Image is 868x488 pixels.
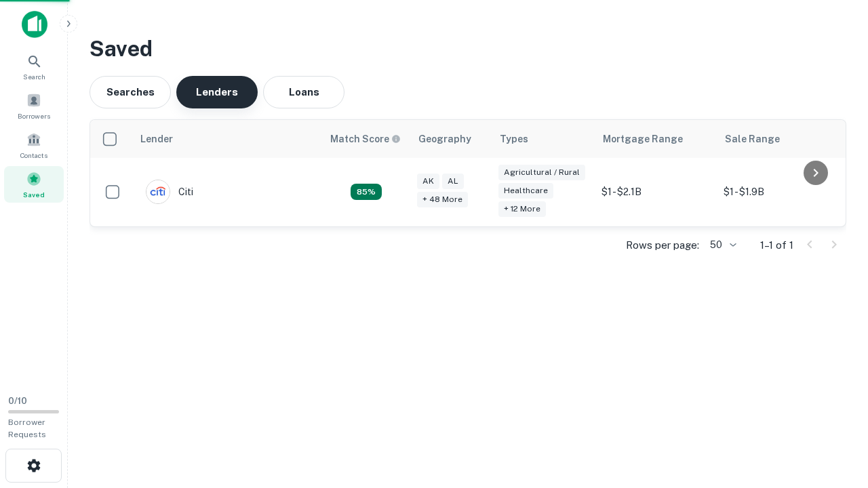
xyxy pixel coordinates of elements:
[90,33,846,65] h3: Saved
[705,235,738,255] div: 50
[595,158,717,226] td: $1 - $2.1B
[18,110,50,121] span: Borrowers
[626,237,699,253] p: Rows per page:
[4,166,64,203] a: Saved
[22,11,47,38] img: capitalize-icon.png
[90,76,171,108] button: Searches
[263,76,344,108] button: Loans
[417,192,468,207] div: + 48 more
[725,131,780,147] div: Sale Range
[417,174,439,189] div: AK
[442,174,464,189] div: AL
[322,120,410,158] th: Capitalize uses an advanced AI algorithm to match your search with the best lender. The match sco...
[492,120,595,158] th: Types
[498,165,585,180] div: Agricultural / Rural
[595,120,717,158] th: Mortgage Range
[8,418,46,439] span: Borrower Requests
[140,131,173,147] div: Lender
[146,180,193,204] div: Citi
[23,189,45,200] span: Saved
[20,150,47,161] span: Contacts
[4,48,64,85] a: Search
[4,87,64,124] a: Borrowers
[760,237,793,253] p: 1–1 of 1
[800,380,868,445] iframe: Chat Widget
[410,120,492,158] th: Geography
[132,120,322,158] th: Lender
[351,184,382,200] div: Capitalize uses an advanced AI algorithm to match your search with the best lender. The match sco...
[176,76,258,108] button: Lenders
[498,201,546,217] div: + 12 more
[500,131,528,147] div: Types
[717,158,839,226] td: $1 - $1.9B
[330,131,401,146] div: Capitalize uses an advanced AI algorithm to match your search with the best lender. The match sco...
[330,131,398,146] h6: Match Score
[8,396,27,406] span: 0 / 10
[498,183,553,199] div: Healthcare
[418,131,471,147] div: Geography
[603,131,683,147] div: Mortgage Range
[4,127,64,163] a: Contacts
[717,120,839,158] th: Sale Range
[23,71,45,82] span: Search
[146,180,170,203] img: picture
